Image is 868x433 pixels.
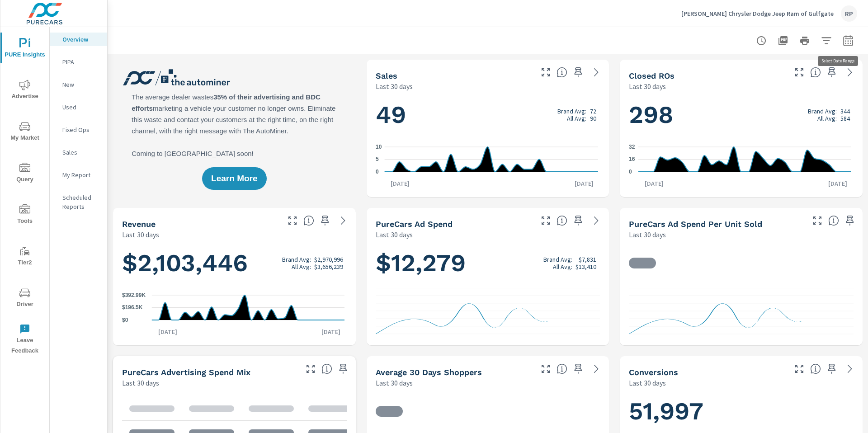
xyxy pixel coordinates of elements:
p: All Avg: [292,263,311,270]
text: 32 [629,144,635,150]
p: Last 30 days [122,229,159,240]
p: PIPA [62,57,100,66]
div: nav menu [0,27,49,360]
text: $196.5K [122,305,143,311]
h1: $2,103,446 [122,248,347,278]
p: [DATE] [568,179,600,188]
p: All Avg: [817,115,837,122]
button: Learn More [202,167,266,190]
button: Make Fullscreen [303,362,318,376]
p: $3,656,239 [314,263,343,270]
p: $13,410 [576,263,596,270]
div: Used [50,100,107,114]
div: My Report [50,168,107,182]
button: Make Fullscreen [538,362,553,376]
p: [DATE] [152,327,184,336]
h5: PureCars Ad Spend Per Unit Sold [629,219,762,229]
span: Number of vehicles sold by the dealership over the selected date range. [Source: This data is sou... [557,67,567,78]
span: Save this to your personalized report [571,65,585,80]
p: 584 [840,115,850,122]
span: Tools [3,204,47,226]
p: Used [62,103,100,112]
button: Make Fullscreen [792,362,807,376]
p: [DATE] [638,179,670,188]
button: Make Fullscreen [285,213,300,228]
span: A rolling 30 day total of daily Shoppers on the dealership website, averaged over the selected da... [557,363,567,374]
span: Tier2 [3,246,47,268]
span: Save this to your personalized report [843,213,857,228]
span: My Market [3,121,47,143]
p: Last 30 days [376,377,413,388]
h5: Revenue [122,219,156,229]
text: 0 [629,169,632,175]
a: See more details in report [589,213,604,228]
p: [DATE] [384,179,416,188]
button: Make Fullscreen [538,213,553,228]
h1: $12,279 [376,248,600,278]
p: [PERSON_NAME] Chrysler Dodge Jeep Ram of Gulfgate [681,9,834,18]
span: Save this to your personalized report [571,213,585,228]
button: Print Report [796,32,814,50]
span: Save this to your personalized report [571,362,585,376]
a: See more details in report [589,362,604,376]
h5: PureCars Ad Spend [376,219,453,229]
p: Fixed Ops [62,125,100,134]
div: PIPA [50,55,107,69]
p: $7,831 [579,256,596,263]
p: Last 30 days [629,377,666,388]
p: Brand Avg: [808,108,837,115]
p: New [62,80,100,89]
p: All Avg: [553,263,572,270]
h1: 51,997 [629,396,854,427]
button: Make Fullscreen [810,213,825,228]
p: Brand Avg: [282,256,311,263]
span: Save this to your personalized report [336,362,350,376]
p: [DATE] [315,327,347,336]
p: 90 [590,115,596,122]
p: 72 [590,108,596,115]
h1: 49 [376,99,600,130]
p: [DATE] [822,179,854,188]
span: Driver [3,287,47,310]
text: $392.99K [122,292,146,298]
span: Average cost of advertising per each vehicle sold at the dealer over the selected date range. The... [828,215,839,226]
p: 344 [840,108,850,115]
h5: PureCars Advertising Spend Mix [122,367,250,377]
p: Overview [62,35,100,44]
div: RP [841,5,857,22]
text: 5 [376,156,379,163]
p: Last 30 days [629,81,666,92]
p: Scheduled Reports [62,193,100,211]
p: Last 30 days [376,229,413,240]
text: 10 [376,144,382,150]
a: See more details in report [589,65,604,80]
div: Fixed Ops [50,123,107,136]
p: Last 30 days [122,377,159,388]
h5: Conversions [629,367,678,377]
span: Save this to your personalized report [825,65,839,80]
text: $0 [122,317,128,323]
h5: Sales [376,71,397,80]
div: New [50,78,107,91]
div: Overview [50,33,107,46]
span: Query [3,163,47,185]
button: "Export Report to PDF" [774,32,792,50]
span: Save this to your personalized report [825,362,839,376]
span: Leave Feedback [3,324,47,356]
div: Sales [50,146,107,159]
button: Apply Filters [817,32,835,50]
span: Advertise [3,80,47,102]
p: Brand Avg: [543,256,572,263]
text: 0 [376,169,379,175]
button: Make Fullscreen [792,65,807,80]
h5: Closed ROs [629,71,675,80]
button: Make Fullscreen [538,65,553,80]
span: Number of Repair Orders Closed by the selected dealership group over the selected time range. [So... [810,67,821,78]
p: Last 30 days [376,81,413,92]
p: Brand Avg: [557,108,586,115]
p: Sales [62,148,100,157]
span: Learn More [211,174,257,183]
text: 16 [629,156,635,163]
a: See more details in report [843,362,857,376]
span: The number of dealer-specified goals completed by a visitor. [Source: This data is provided by th... [810,363,821,374]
